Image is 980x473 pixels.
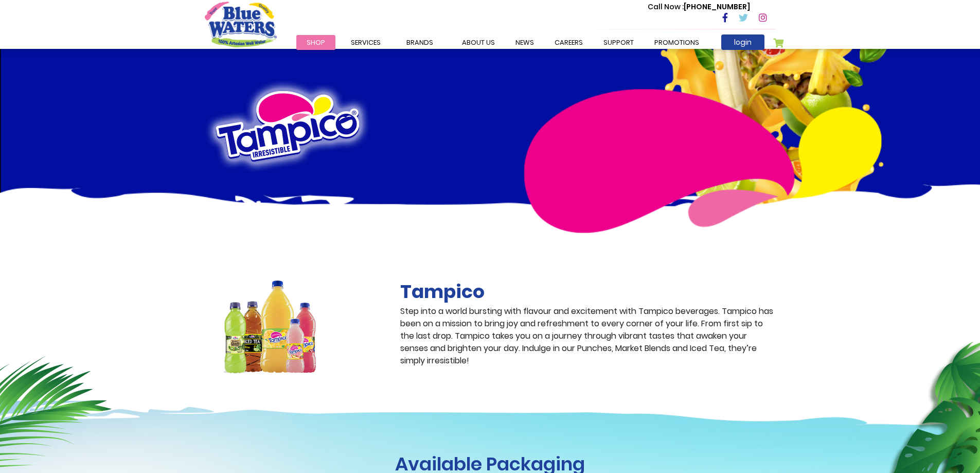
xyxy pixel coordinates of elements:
a: support [593,35,644,50]
span: Brands [406,38,433,47]
p: [PHONE_NUMBER] [648,2,750,12]
a: store logo [205,2,277,47]
span: Services [351,38,381,47]
span: Call Now : [648,2,684,12]
p: Step into a world bursting with flavour and excitement with Tampico beverages. Tampico has been o... [400,305,776,367]
a: News [505,35,544,50]
a: login [721,34,764,50]
h2: Tampico [400,281,776,303]
span: Shop [307,38,325,47]
a: Promotions [644,35,709,50]
a: careers [544,35,593,50]
a: about us [452,35,505,50]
